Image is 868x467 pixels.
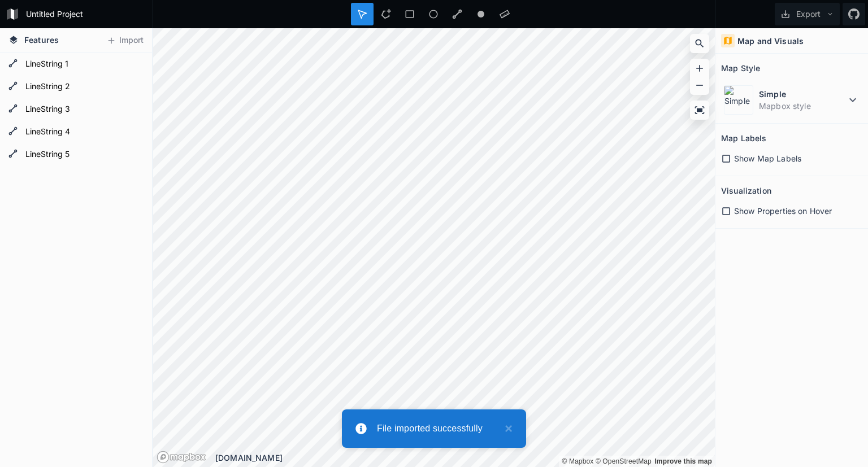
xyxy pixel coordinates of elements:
button: Import [101,32,149,50]
img: Simple [724,85,753,115]
div: [DOMAIN_NAME] [215,452,715,464]
a: Map feedback [654,457,712,465]
h2: Map Style [721,59,760,77]
a: OpenStreetMap [596,457,652,465]
button: close [499,422,513,435]
h2: Map Labels [721,129,766,147]
dd: Mapbox style [759,100,846,112]
a: Mapbox [562,457,593,465]
span: Show Properties on Hover [734,205,832,217]
button: Export [775,3,840,25]
span: Features [24,34,59,46]
h4: Map and Visuals [737,35,804,47]
span: Show Map Labels [734,152,801,164]
h2: Visualization [721,182,771,199]
div: File imported successfully [377,422,499,435]
a: Mapbox logo [157,451,206,464]
dt: Simple [759,88,846,100]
